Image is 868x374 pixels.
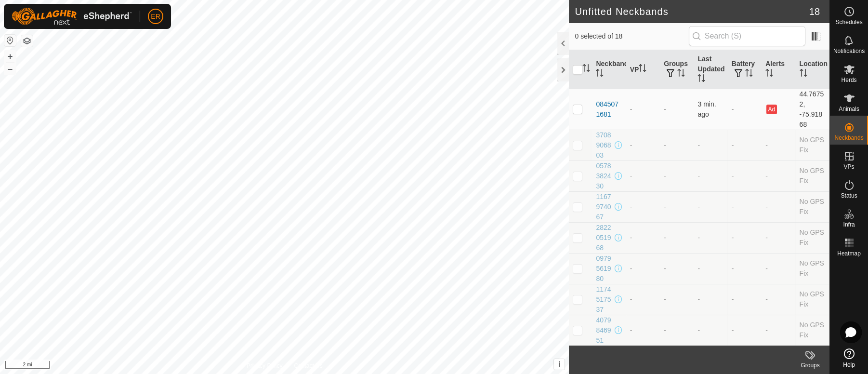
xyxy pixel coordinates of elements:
[626,50,660,89] th: VP
[21,35,33,47] button: Map Layers
[660,50,694,89] th: Groups
[12,8,132,25] img: Gallagher Logo
[796,191,829,222] td: No GPS Fix
[762,253,795,284] td: -
[630,326,632,334] app-display-virtual-paddock-transition: -
[728,222,762,253] td: -
[575,31,688,41] span: 0 selected of 18
[697,76,705,83] p-sorticon: Activate to sort
[728,315,762,346] td: -
[247,361,283,370] a: Privacy Policy
[762,222,795,253] td: -
[660,222,694,253] td: -
[4,51,16,62] button: +
[554,359,565,370] button: i
[639,66,646,73] p-sorticon: Activate to sort
[660,160,694,191] td: -
[843,362,855,368] span: Help
[592,50,626,89] th: Neckband
[294,361,322,370] a: Contact Us
[630,105,632,113] app-display-virtual-paddock-transition: -
[677,70,685,78] p-sorticon: Activate to sort
[697,172,700,180] span: -
[762,50,795,89] th: Alerts
[800,70,807,78] p-sorticon: Activate to sort
[796,50,829,89] th: Location
[796,222,829,253] td: No GPS Fix
[835,19,862,25] span: Schedules
[841,193,857,199] span: Status
[697,203,700,211] span: -
[596,284,612,315] div: 1174517537
[596,254,612,284] div: 0979561980
[796,130,829,160] td: No GPS Fix
[660,253,694,284] td: -
[728,89,762,130] td: -
[728,253,762,284] td: -
[841,77,856,83] span: Herds
[596,99,622,120] div: 0845071681
[4,63,16,75] button: –
[728,160,762,191] td: -
[728,130,762,160] td: -
[689,26,805,46] input: Search (S)
[834,135,863,141] span: Neckbands
[697,265,700,272] span: -
[630,141,632,149] app-display-virtual-paddock-transition: -
[762,315,795,346] td: -
[697,234,700,241] span: -
[766,105,777,114] button: Ad
[4,35,16,46] button: Reset Map
[660,315,694,346] td: -
[596,315,612,346] div: 4079846951
[575,6,809,17] h2: Unfitted Neckbands
[728,50,762,89] th: Battery
[843,164,854,170] span: VPs
[596,192,612,222] div: 1167974067
[660,130,694,160] td: -
[833,48,865,54] span: Notifications
[728,191,762,222] td: -
[630,172,632,180] app-display-virtual-paddock-transition: -
[151,12,160,22] span: ER
[694,50,727,89] th: Last Updated
[796,284,829,315] td: No GPS Fix
[697,295,700,303] span: -
[697,100,716,118] span: Aug 26, 2025, 6:50 AM
[809,4,820,19] span: 18
[660,89,694,130] td: -
[796,315,829,346] td: No GPS Fix
[630,234,632,241] app-display-virtual-paddock-transition: -
[765,70,773,78] p-sorticon: Activate to sort
[762,160,795,191] td: -
[796,253,829,284] td: No GPS Fix
[796,89,829,130] td: 44.76752, -75.91868
[596,70,604,78] p-sorticon: Activate to sort
[791,361,829,370] div: Groups
[596,161,612,191] div: 0578382430
[596,223,612,253] div: 2822051968
[660,191,694,222] td: -
[762,191,795,222] td: -
[762,284,795,315] td: -
[697,326,700,334] span: -
[697,141,700,149] span: -
[582,66,590,73] p-sorticon: Activate to sort
[796,160,829,191] td: No GPS Fix
[762,130,795,160] td: -
[558,360,560,368] span: i
[837,251,861,256] span: Heatmap
[839,106,859,112] span: Animals
[596,130,612,160] div: 3708906803
[630,203,632,211] app-display-virtual-paddock-transition: -
[728,284,762,315] td: -
[630,295,632,303] app-display-virtual-paddock-transition: -
[745,70,753,78] p-sorticon: Activate to sort
[843,222,855,227] span: Infra
[830,345,868,372] a: Help
[630,265,632,272] app-display-virtual-paddock-transition: -
[660,284,694,315] td: -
